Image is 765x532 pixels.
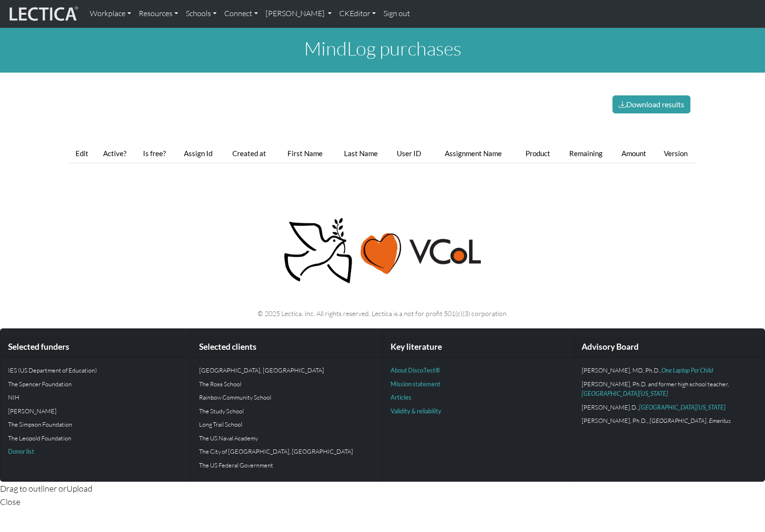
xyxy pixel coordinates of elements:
[262,4,335,24] a: [PERSON_NAME]
[647,417,731,424] em: , [GEOGRAPHIC_DATA], Emeritus
[220,4,262,24] a: Connect
[8,448,34,455] a: Donor list
[582,390,668,397] a: [GEOGRAPHIC_DATA][US_STATE]
[182,4,220,24] a: Schools
[95,144,135,163] th: Active?
[582,402,757,412] p: [PERSON_NAME].D.,
[335,4,380,24] a: CKEditor
[199,433,374,443] p: The US Naval Academy
[559,144,613,163] th: Remaining
[430,144,516,163] th: Assignment Name
[174,144,222,163] th: Assign Id
[380,4,414,24] a: Sign out
[383,336,574,358] div: Key literature
[191,336,382,358] div: Selected clients
[135,144,174,163] th: Is free?
[0,336,191,358] div: Selected funders
[7,5,78,23] img: lecticalive
[8,420,183,429] p: The Simpson Foundation
[388,144,430,163] th: User ID
[281,216,484,285] img: Peace, love, VCoL
[67,483,93,494] span: Upload
[582,379,757,399] p: [PERSON_NAME], Ph.D. and former high school teacher,
[199,460,374,470] p: The US Federal Government
[613,144,655,163] th: Amount
[8,433,183,443] p: The Leopold Foundation
[639,403,726,411] a: [GEOGRAPHIC_DATA][US_STATE]
[86,4,135,24] a: Workplace
[199,365,374,375] p: [GEOGRAPHIC_DATA], [GEOGRAPHIC_DATA]
[199,392,374,402] p: Rainbow Community School
[277,144,333,163] th: First Name
[391,366,440,374] a: About DiscoTest®
[582,365,757,375] p: [PERSON_NAME], MD, Ph.D.,
[582,416,757,425] p: [PERSON_NAME], Ph.D.
[199,420,374,429] p: Long Trail School
[8,365,183,375] p: IES (US Department of Education)
[391,407,441,415] a: Validity & reliability
[199,406,374,416] p: The Study School
[661,366,713,374] a: One Laptop Per Child
[75,308,690,319] p: © 2025 Lectica, Inc. All rights reserved. Lectica is a not for profit 501(c)(3) corporation.
[612,95,690,113] button: Download results
[8,379,183,389] p: The Spencer Foundation
[391,393,411,401] a: Articles
[391,380,440,388] a: Mission statement
[8,392,183,402] p: NIH
[574,336,765,358] div: Advisory Board
[655,144,696,163] th: Version
[334,144,388,163] th: Last Name
[69,144,95,163] th: Edit
[516,144,559,163] th: Product
[8,406,183,416] p: [PERSON_NAME]
[199,447,374,456] p: The City of [GEOGRAPHIC_DATA], [GEOGRAPHIC_DATA]
[199,379,374,389] p: The Ross School
[135,4,182,24] a: Resources
[222,144,277,163] th: Created at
